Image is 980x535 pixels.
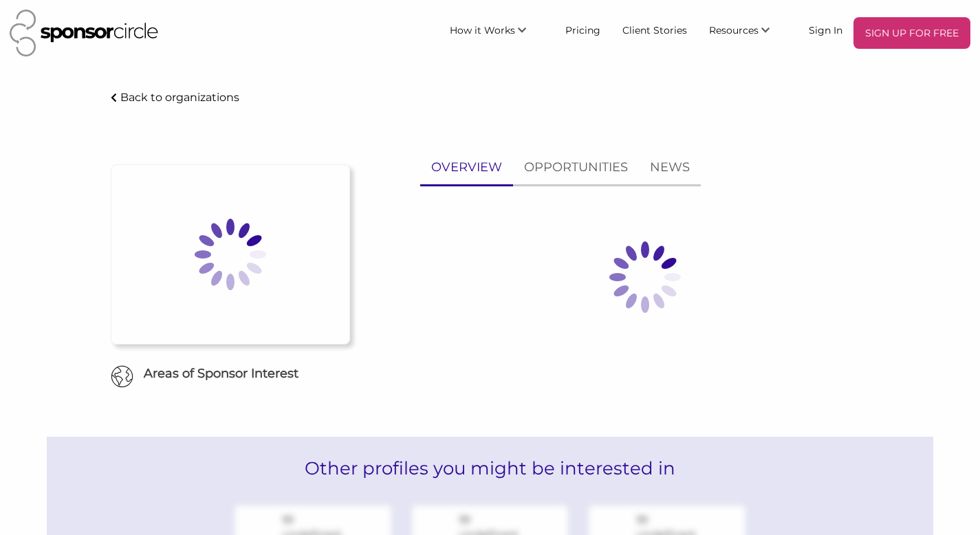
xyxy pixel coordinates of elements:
[524,157,628,177] p: OPPORTUNITIES
[576,208,714,346] img: Loading spinner
[47,437,933,500] h2: Other profiles you might be interested in
[611,17,698,42] a: Client Stories
[100,365,360,382] h6: Areas of Sponsor Interest
[709,24,759,36] span: Resources
[431,157,502,177] p: OVERVIEW
[450,24,515,36] span: How it Works
[10,10,158,56] img: Sponsor Circle Logo
[859,23,965,43] p: SIGN UP FOR FREE
[698,17,798,49] li: Resources
[798,17,853,42] a: Sign In
[111,365,133,388] img: Globe Icon
[120,91,239,104] p: Back to organizations
[554,17,611,42] a: Pricing
[650,157,690,177] p: NEWS
[439,17,554,49] li: How it Works
[162,186,299,323] img: Loading spinner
